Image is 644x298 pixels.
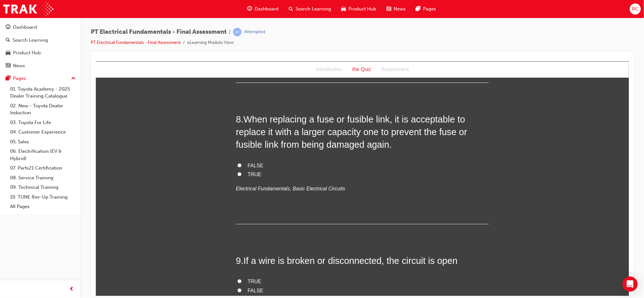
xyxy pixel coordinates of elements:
span: car-icon [341,5,346,13]
a: search-iconSearch Learning [284,3,336,15]
span: RC [632,5,639,13]
a: pages-iconPages [411,3,441,15]
a: 05. Sales [8,137,78,147]
span: PT Electrical Fundamentals - Final Assessment [91,28,227,36]
em: Electrical Fundamentals, Basic Electrical Circuits [140,125,249,130]
input: FALSE [142,102,146,106]
div: News [13,62,25,69]
div: Attempted [244,29,265,35]
span: learningRecordVerb_ATTEMPT-icon [233,28,242,36]
span: When replacing a fuse or fusible link, it is acceptable to replace it with a larger capacity one ... [140,53,371,89]
a: Search Learning [3,34,78,46]
div: Assessment [280,3,318,13]
span: TRUE [152,218,166,223]
a: 04. Customer Experience [8,127,78,137]
span: news-icon [6,63,10,69]
a: 01. Toyota Academy - 2025 Dealer Training Catalogue [8,84,78,101]
a: 10. TUNE Rev-Up Training [8,192,78,202]
span: guage-icon [6,25,10,30]
span: News [394,5,406,13]
span: If a wire is broken or disconnected, the circuit is open [148,194,362,205]
a: car-iconProduct Hub [336,3,381,15]
a: 03. Toyota For Life [8,118,78,128]
a: 09. Technical Training [8,182,78,192]
div: Pages [13,75,26,82]
a: News [3,60,78,72]
img: Trak [3,2,53,16]
span: Product Hub [348,5,376,13]
a: news-iconNews [381,3,411,15]
a: 08. Service Training [8,173,78,183]
span: TRUE [152,110,166,116]
a: 06. Electrification (EV & Hybrid) [8,146,78,163]
input: TRUE [142,218,146,222]
span: guage-icon [247,5,252,13]
span: up-icon [71,74,76,83]
div: Open Intercom Messenger [623,277,638,292]
h2: 9 . [140,193,393,206]
h2: 8 . [140,52,393,90]
span: FALSE [152,227,168,232]
span: pages-icon [6,76,10,81]
span: Search Learning [296,5,331,13]
li: eLearning Module View [187,39,234,46]
div: Product Hub [13,49,41,57]
span: news-icon [386,5,391,13]
a: All Pages [8,202,78,212]
button: RC [630,3,641,15]
span: car-icon [6,50,10,56]
span: search-icon [289,5,293,13]
button: DashboardSearch LearningProduct HubNews [3,20,78,73]
input: FALSE [142,227,146,231]
span: | [229,28,230,36]
a: PT Electrical Fundamentals - Final Assessment [91,40,181,45]
a: Product Hub [3,47,78,59]
button: Pages [3,73,78,84]
a: guage-iconDashboard [242,3,284,15]
a: Dashboard [3,21,78,33]
div: Introduction [215,3,252,13]
span: prev-icon [70,285,74,293]
span: search-icon [6,38,10,43]
span: Pages [423,5,436,13]
span: Dashboard [255,5,279,13]
div: Search Learning [13,37,48,44]
div: the Quiz [251,3,280,13]
div: Dashboard [13,24,37,31]
span: pages-icon [416,5,420,13]
a: 02. New - Toyota Dealer Induction [8,101,78,118]
input: TRUE [142,111,146,115]
span: FALSE [152,102,168,107]
a: 07. Parts21 Certification [8,163,78,173]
